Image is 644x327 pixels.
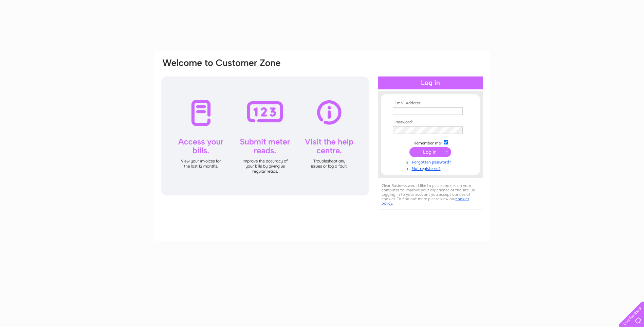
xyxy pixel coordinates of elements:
[378,180,483,209] div: Clear Business would like to place cookies on your computer to improve your experience of the sit...
[391,120,470,125] th: Password:
[382,196,469,206] a: cookies policy
[393,158,470,165] a: Forgotten password?
[391,139,470,146] td: Remember me?
[393,165,470,171] a: Not registered?
[391,101,470,106] th: Email Address:
[409,147,451,157] input: Submit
